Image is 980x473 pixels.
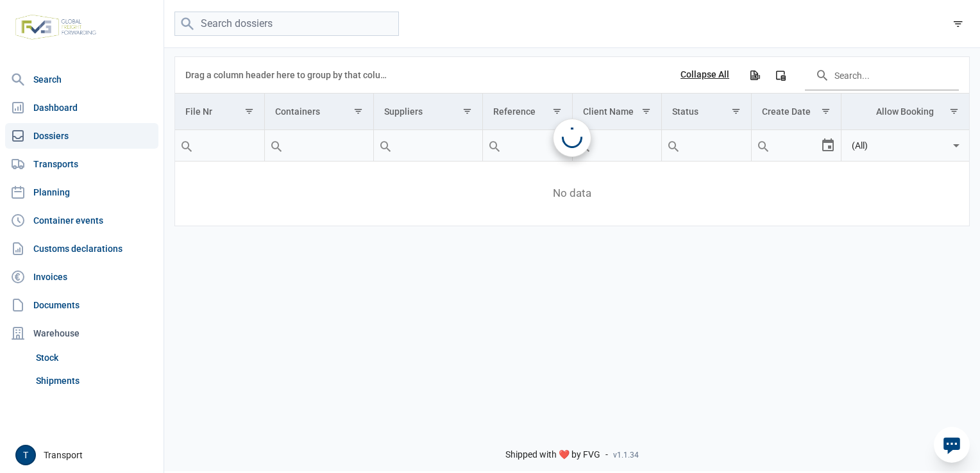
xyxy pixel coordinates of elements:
[31,346,158,369] a: Stock
[5,292,158,318] a: Documents
[605,449,608,461] span: -
[5,179,158,205] a: Planning
[374,94,483,130] td: Column Suppliers
[462,106,472,116] span: Show filter options for column 'Suppliers'
[5,208,158,233] a: Container events
[841,94,969,130] td: Column Allow Booking
[613,450,639,460] span: v1.1.34
[751,130,841,162] td: Filter cell
[483,130,573,162] td: Filter cell
[5,151,158,177] a: Transports
[31,369,158,392] a: Shipments
[493,106,536,117] div: Reference
[731,106,741,116] span: Show filter options for column 'Status'
[572,94,662,130] td: Column Client Name
[573,130,662,161] input: Filter cell
[374,130,397,161] div: Search box
[174,12,399,37] input: Search dossiers
[244,106,254,116] span: Show filter options for column 'File Nr'
[483,130,506,161] div: Search box
[185,106,212,117] div: File Nr
[672,106,698,117] div: Status
[265,130,288,161] div: Search box
[505,449,600,461] span: Shipped with ❤️ by FVG
[641,106,651,116] span: Show filter options for column 'Client Name'
[876,106,934,117] div: Allow Booking
[374,130,483,162] td: Filter cell
[483,130,572,161] input: Filter cell
[821,106,831,116] span: Show filter options for column 'Create Date'
[751,94,841,130] td: Column Create Date
[175,187,969,201] span: No data
[762,106,811,117] div: Create Date
[265,94,374,130] td: Column Containers
[572,130,662,162] td: Filter cell
[175,130,198,161] div: Search box
[15,445,36,465] button: T
[949,130,964,161] div: Select
[752,130,775,161] div: Search box
[841,130,969,162] td: Filter cell
[5,95,158,120] a: Dashboard
[680,69,729,81] div: Collapse All
[5,320,158,346] div: Warehouse
[175,94,265,130] td: Column File Nr
[805,60,959,90] input: Search in the data grid
[185,65,391,85] div: Drag a column header here to group by that column
[275,106,320,117] div: Containers
[374,130,482,161] input: Filter cell
[353,106,363,116] span: Show filter options for column 'Containers'
[662,130,751,161] input: Filter cell
[562,128,582,148] div: Loading...
[265,130,373,161] input: Filter cell
[483,94,573,130] td: Column Reference
[583,106,634,117] div: Client Name
[5,264,158,290] a: Invoices
[820,130,836,161] div: Select
[384,106,423,117] div: Suppliers
[769,63,792,87] div: Column Chooser
[185,57,959,93] div: Data grid toolbar
[10,10,101,45] img: FVG - Global freight forwarding
[552,106,562,116] span: Show filter options for column 'Reference'
[5,123,158,149] a: Dossiers
[743,63,766,87] div: Export all data to Excel
[175,130,264,161] input: Filter cell
[752,130,820,161] input: Filter cell
[5,67,158,92] a: Search
[5,236,158,261] a: Customs declarations
[841,130,949,161] input: Filter cell
[949,106,959,116] span: Show filter options for column 'Allow Booking'
[662,94,752,130] td: Column Status
[265,130,374,162] td: Filter cell
[15,445,156,465] div: Transport
[947,12,970,35] div: filter
[175,130,265,162] td: Filter cell
[662,130,752,162] td: Filter cell
[662,130,685,161] div: Search box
